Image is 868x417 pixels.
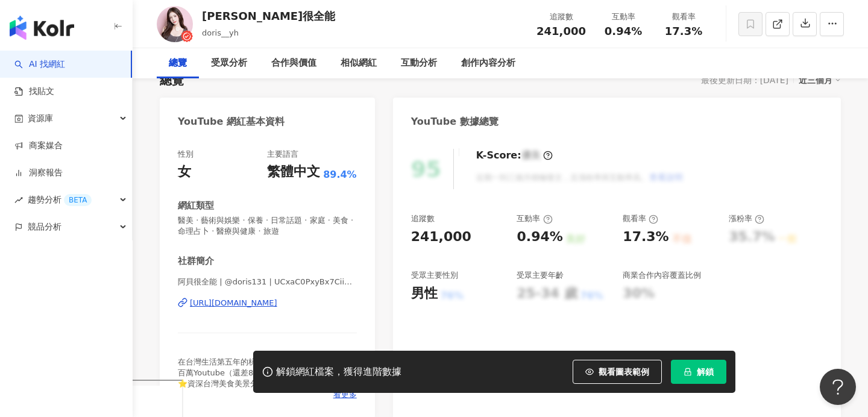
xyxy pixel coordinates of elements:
div: 241,000 [411,228,471,246]
div: [PERSON_NAME]很全能 [202,8,335,24]
div: YouTube 網紅基本資料 [178,115,285,128]
img: tab_domain_overview_orange.svg [49,71,58,81]
a: [URL][DOMAIN_NAME] [178,298,357,309]
div: 追蹤數 [411,213,435,224]
div: 主要語言 [267,149,298,160]
div: K-Score : [476,149,553,162]
div: 受眾分析 [211,56,247,71]
div: 互動分析 [401,56,437,71]
div: 漲粉率 [729,213,764,224]
img: logo_orange.svg [19,19,29,29]
span: 241,000 [536,25,586,37]
img: website_grey.svg [19,31,29,42]
span: 17.3% [665,25,702,37]
span: 看更多 [333,389,357,400]
div: 互動率 [517,213,552,224]
div: 受眾主要年齡 [517,270,564,281]
span: 0.94% [605,25,642,37]
a: 商案媒合 [14,140,63,152]
img: tab_keywords_by_traffic_grey.svg [123,71,133,81]
div: 網紅類型 [178,199,214,212]
span: 資源庫 [28,105,53,132]
div: 女 [178,163,191,181]
div: 總覽 [160,72,184,89]
span: rise [14,196,23,204]
span: 阿貝很全能 | @doris131 | UCxaC0PxyBx7CiiCavtPqG-g [178,277,357,287]
div: 性別 [178,149,193,160]
div: 合作與價值 [271,56,316,71]
img: logo [10,16,74,40]
a: 找貼文 [14,86,54,98]
div: 商業合作內容覆蓋比例 [623,270,701,281]
div: 互動率 [600,11,646,23]
div: 0.94% [517,228,562,246]
a: 洞察報告 [14,167,63,179]
div: 觀看率 [661,11,706,23]
div: 近三個月 [799,72,841,88]
div: 社群簡介 [178,255,214,268]
div: 總覽 [169,56,187,71]
div: 域名概述 [62,72,93,80]
span: 觀看圖表範例 [599,367,649,377]
div: [URL][DOMAIN_NAME] [190,298,277,309]
div: 域名: [URL] [31,31,75,42]
div: 追蹤數 [536,11,586,23]
button: 解鎖 [671,360,726,384]
div: 17.3% [623,228,668,246]
div: 繁體中文 [267,163,320,181]
div: YouTube 數據總覽 [411,115,498,128]
span: 競品分析 [28,213,61,240]
div: 相似網紅 [341,56,377,71]
div: 解鎖網紅檔案，獲得進階數據 [276,366,401,378]
div: 受眾主要性別 [411,270,458,281]
a: searchAI 找網紅 [14,58,65,71]
div: 关键词（按流量） [136,72,198,80]
span: 趨勢分析 [28,186,92,213]
div: 男性 [411,284,438,303]
img: KOL Avatar [157,6,193,42]
span: doris__yh [202,28,239,37]
div: 最後更新日期：[DATE] [701,75,788,85]
div: BETA [64,194,92,206]
div: 創作內容分析 [461,56,515,71]
span: 醫美 · 藝術與娛樂 · 保養 · 日常話題 · 家庭 · 美食 · 命理占卜 · 醫療與健康 · 旅遊 [178,215,357,237]
div: 觀看率 [623,213,658,224]
button: 觀看圖表範例 [573,360,662,384]
span: 89.4% [323,168,357,181]
div: v 4.0.25 [34,19,59,29]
